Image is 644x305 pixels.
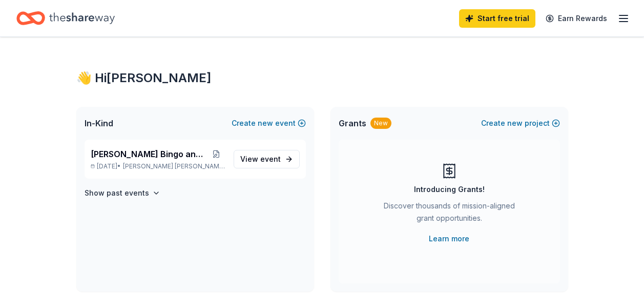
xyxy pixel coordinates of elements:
h4: Show past events [85,187,149,199]
span: [PERSON_NAME] Bingo and Raffle [91,148,208,160]
div: New [370,118,391,129]
div: Discover thousands of mission-aligned grant opportunities. [380,200,519,228]
div: 👋 Hi [PERSON_NAME] [76,70,568,86]
button: Show past events [85,187,160,199]
a: View event [234,150,300,168]
span: In-Kind [85,117,113,129]
span: new [258,117,273,129]
span: new [507,117,523,129]
button: Createnewevent [232,117,306,129]
span: event [260,155,281,163]
span: View [240,153,281,165]
a: Home [16,6,115,30]
button: Createnewproject [481,117,560,129]
a: Earn Rewards [539,9,613,28]
span: Grants [339,117,366,129]
a: Start free trial [459,9,535,28]
a: Learn more [429,233,469,245]
span: [PERSON_NAME] [PERSON_NAME], [GEOGRAPHIC_DATA] [123,162,225,170]
p: [DATE] • [91,162,225,170]
div: Introducing Grants! [414,183,485,196]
